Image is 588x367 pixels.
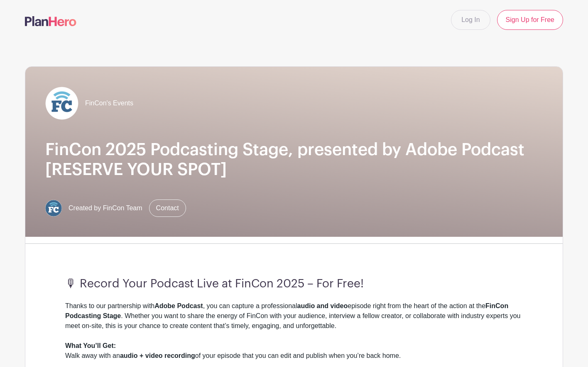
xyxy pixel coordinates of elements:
h1: FinCon 2025 Podcasting Stage, presented by Adobe Podcast [RESERVE YOUR SPOT] [45,140,543,180]
a: Contact [149,199,186,217]
img: logo-507f7623f17ff9eddc593b1ce0a138ce2505c220e1c5a4e2b4648c50719b7d32.svg [25,16,76,26]
a: Sign Up for Free [497,10,563,30]
strong: Adobe Podcast [154,302,203,309]
strong: FinCon Podcasting Stage [65,302,508,319]
div: Thanks to our partnership with , you can capture a professional episode right from the heart of t... [65,301,523,341]
h3: 🎙 Record Your Podcast Live at FinCon 2025 – For Free! [65,277,523,291]
strong: audio + video recording [120,352,195,359]
span: Created by FinCon Team [69,203,142,213]
strong: What You’ll Get: [65,342,116,349]
span: FinCon's Events [85,98,133,108]
strong: audio and video [297,302,348,309]
img: FC%20circle_white.png [45,87,78,120]
img: FC%20circle.png [45,200,62,216]
a: Log In [451,10,490,30]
